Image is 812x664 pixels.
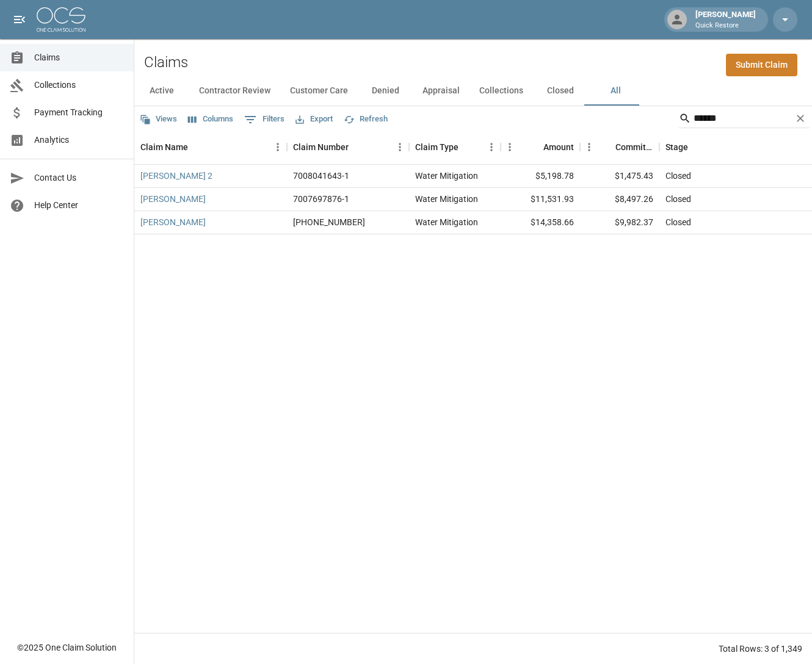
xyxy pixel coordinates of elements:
div: Claim Number [293,130,349,164]
button: Closed [533,76,588,106]
a: [PERSON_NAME] [140,193,206,205]
div: $14,358.66 [501,211,580,234]
div: Claim Name [140,130,188,164]
a: [PERSON_NAME] [140,216,206,228]
img: ocs-logo-white-transparent.png [37,7,85,32]
button: Clear [791,109,810,128]
span: Payment Tracking [34,106,124,119]
button: All [588,76,643,106]
button: Views [137,110,180,129]
div: 7007697876-1 [293,193,349,205]
div: $1,475.43 [580,165,659,188]
div: © 2025 One Claim Solution [17,641,117,654]
div: Claim Name [134,130,287,164]
button: Select columns [185,110,236,129]
button: Active [134,76,189,106]
span: Analytics [34,134,124,146]
div: Claim Type [415,130,459,164]
div: $5,198.78 [501,165,580,188]
div: Water Mitigation [415,216,478,228]
div: Claim Type [409,130,501,164]
div: Closed [665,193,691,205]
div: Total Rows: 3 of 1,349 [719,643,802,655]
button: Sort [688,139,705,156]
button: Denied [358,76,413,106]
button: Sort [188,139,205,156]
div: dynamic tabs [134,76,812,106]
button: Menu [269,138,287,156]
div: Closed [665,170,691,182]
span: Claims [34,51,124,64]
div: Committed Amount [615,130,653,164]
div: $9,982.37 [580,211,659,234]
button: Sort [526,139,543,156]
div: Water Mitigation [415,170,478,182]
span: Collections [34,79,124,92]
button: Sort [459,139,476,156]
div: Search [679,109,810,131]
div: $11,531.93 [501,188,580,211]
span: Help Center [34,199,124,212]
button: Collections [469,76,533,106]
button: Menu [482,138,501,156]
button: Menu [501,138,519,156]
div: 7008041643-1 [293,170,349,182]
a: Submit Claim [726,54,797,76]
span: Contact Us [34,171,124,184]
div: Stage [665,130,688,164]
div: Water Mitigation [415,193,478,205]
button: Export [292,110,336,129]
h2: Claims [144,54,188,71]
div: Committed Amount [580,130,659,164]
p: Quick Restore [695,21,756,31]
button: Contractor Review [189,76,280,106]
button: Customer Care [280,76,358,106]
button: Sort [598,139,615,156]
div: Claim Number [287,130,409,164]
button: Sort [349,139,366,156]
button: open drawer [7,7,32,32]
button: Menu [391,138,409,156]
div: [PERSON_NAME] [691,9,761,31]
div: $8,497.26 [580,188,659,211]
button: Menu [580,138,598,156]
div: Closed [665,216,691,228]
button: Refresh [341,110,391,129]
button: Appraisal [413,76,469,106]
div: 01-007-281-681 [293,216,365,228]
div: Amount [501,130,580,164]
div: Amount [543,130,574,164]
button: Show filters [241,110,288,129]
a: [PERSON_NAME] 2 [140,170,212,182]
